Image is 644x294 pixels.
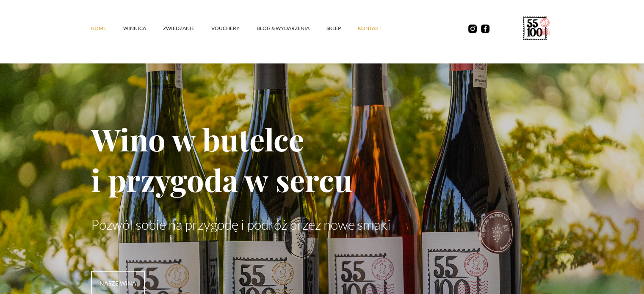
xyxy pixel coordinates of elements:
a: SKLEP [326,16,358,41]
a: kontakt [358,16,398,41]
a: vouchery [211,16,257,41]
a: winnica [123,16,163,41]
a: Home [91,16,123,41]
a: Blog & Wydarzenia [257,16,326,41]
p: Pozwól sobie na przygodę i podróż przez nowe smaki [91,217,553,233]
h1: Wino w butelce i przygoda w sercu [91,118,553,200]
a: ZWIEDZANIE [163,16,211,41]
